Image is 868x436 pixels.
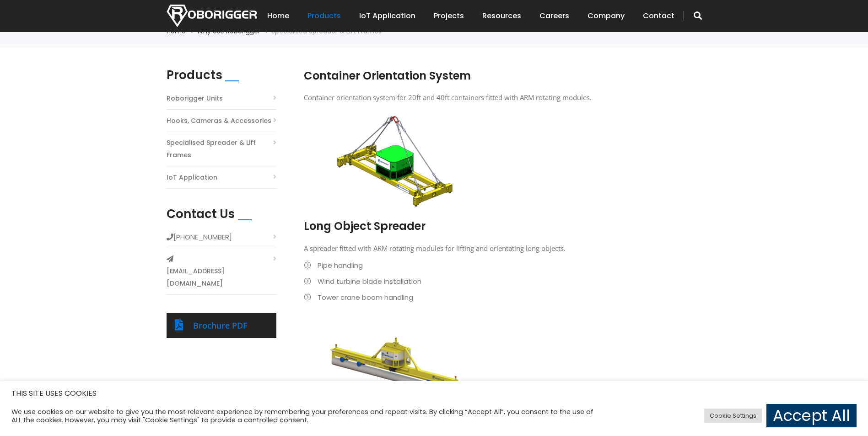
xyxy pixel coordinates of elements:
a: Specialised Spreader & Lift Frames [167,137,276,161]
a: [EMAIL_ADDRESS][DOMAIN_NAME] [167,265,276,290]
a: Accept All [766,404,857,427]
li: Tower crane boom handling [304,291,688,303]
li: [PHONE_NUMBER] [167,231,276,248]
p: A spreader fitted with ARM rotating modules for lifting and orientating long objects. [304,242,688,255]
a: IoT Application [359,2,415,30]
div: We use cookies on our website to give you the most relevant experience by remembering your prefer... [11,408,603,424]
img: Nortech [167,5,257,27]
a: Hooks, Cameras & Accessories [167,115,271,127]
a: Home [167,27,186,36]
a: Resources [482,2,521,30]
p: Container orientation system for 20ft and 40ft containers fitted with ARM rotating modules. [304,91,688,104]
a: Cookie Settings [704,409,762,423]
h2: Products [167,68,222,82]
h2: Long Object Spreader [304,218,688,234]
a: Home [267,2,289,30]
a: Contact [643,2,674,30]
a: Why use Roborigger [197,27,260,36]
h5: THIS SITE USES COOKIES [11,388,857,399]
a: Careers [539,2,569,30]
a: Projects [434,2,464,30]
a: Roborigger Units [167,92,223,105]
a: IoT Application [167,171,217,184]
li: Pipe handling [304,259,688,271]
a: Company [588,2,625,30]
a: Brochure PDF [193,320,248,331]
h2: Contact Us [167,207,235,221]
a: Products [307,2,341,30]
h2: Container Orientation System [304,68,688,84]
li: Wind turbine blade installation [304,275,688,287]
